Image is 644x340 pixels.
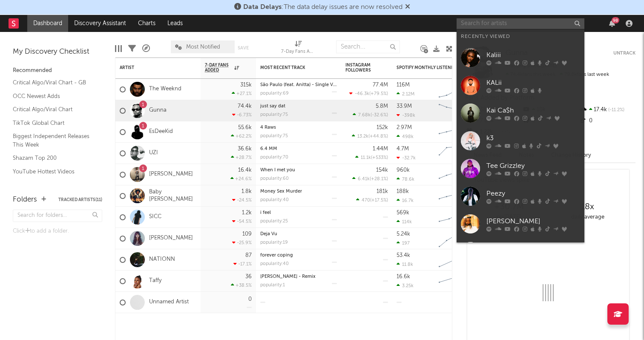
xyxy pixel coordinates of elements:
a: KALii [457,72,584,99]
div: popularity: 70 [260,155,288,160]
div: +24.6 % [230,176,252,182]
div: São Paulo (feat. Anitta) - Single Version [260,83,337,87]
div: ( ) [356,197,388,203]
div: k3 [486,133,580,143]
div: Deja Vu [260,232,337,236]
div: 36 [245,274,252,279]
div: -17.1 % [233,261,252,267]
a: EsDeeKid [149,128,173,135]
input: Search for artists [457,18,584,29]
div: 109 [242,231,252,237]
button: 98 [609,20,615,27]
div: Edit Columns [115,36,122,61]
div: 74.4k [238,104,252,109]
a: Discovery Assistant [68,15,132,32]
div: -25.9 % [232,240,252,245]
a: Biggest Independent Releases This Week [13,132,94,149]
div: My Discovery Checklist [13,47,102,57]
svg: Chart title [435,79,473,100]
div: 315k [240,82,252,88]
div: 4.7M [397,146,409,152]
a: Taffy [149,277,161,285]
div: Whim Whammie - Remix [260,274,337,279]
a: [PERSON_NAME] [149,171,193,178]
a: SICC [149,213,161,221]
a: Shazam Top 200 [13,153,94,163]
span: Most Notified [186,44,220,50]
div: forever coping [260,253,337,258]
div: 98 [612,17,619,23]
span: Data Delays [243,4,282,11]
div: 152k [377,125,388,130]
div: 36.6k [238,146,252,152]
span: Dismiss [405,4,410,11]
a: OCC Newest Adds [13,92,94,101]
div: 6.4 MM [260,147,337,151]
div: +62.2 % [231,133,252,139]
a: [PERSON_NAME] - Remix [260,274,316,279]
a: [PERSON_NAME] [149,235,193,242]
div: A&R Pipeline [142,36,150,61]
svg: Chart title [435,249,473,271]
span: : The data delay issues are now resolved [243,4,402,11]
div: 78.6k [397,176,414,182]
div: 116M [397,82,410,88]
span: -46.3k [355,92,369,96]
a: 6.4 MM [260,147,277,151]
a: TikTok Global Chart [13,118,94,128]
div: Recommended [13,66,102,76]
span: +28.1 % [371,177,387,182]
a: Peezy [457,182,584,210]
div: Artist [120,65,184,70]
svg: Chart title [435,185,473,207]
input: Search... [336,40,400,53]
a: Money Sex Murder [260,189,302,194]
a: i feel [260,210,271,215]
div: -24.5 % [232,197,252,203]
div: 114k [397,219,412,225]
div: Filters [128,36,136,61]
div: 16.7k [397,198,414,203]
button: Untrack [613,49,635,58]
a: Gunna [149,107,167,114]
div: Peezy [486,188,580,199]
a: Kaliii [457,44,584,72]
div: 16.6k [397,274,410,279]
button: Tracked Artists(11) [58,198,102,202]
div: popularity: 25 [260,219,288,224]
svg: Chart title [435,164,473,185]
div: popularity: 75 [260,112,288,117]
div: Most Recent Track [260,65,324,70]
div: Spotify Monthly Listeners [397,65,460,70]
div: Recently Viewed [461,32,580,42]
div: KALii [486,78,580,88]
div: 569k [397,210,409,216]
div: popularity: 60 [260,176,289,181]
div: ( ) [349,91,388,96]
a: Kai Ca$h [457,99,584,127]
div: +28.7 % [231,155,252,160]
div: 188k [397,189,409,194]
div: ( ) [352,133,388,139]
a: YouTube Hottest Videos [13,167,94,176]
span: 7-Day Fans Added [205,63,232,73]
div: popularity: 19 [260,240,288,245]
a: Dashboard [27,15,68,32]
div: 5.8M [376,104,388,109]
div: 53.4k [397,253,410,258]
div: 18 x [548,202,627,212]
div: -32.7k [397,155,416,161]
div: 154k [376,167,388,173]
div: 7-Day Fans Added (7-Day Fans Added) [281,47,315,57]
div: 2.12M [397,91,414,97]
div: -6.73 % [232,112,252,118]
a: Critical Algo/Viral Chart - GB [13,78,94,87]
div: Money Sex Murder [260,189,337,194]
svg: Chart title [435,121,473,143]
div: 77.4M [373,82,388,88]
div: popularity: 40 [260,198,289,202]
a: Baby [PERSON_NAME] [149,189,196,203]
div: ( ) [355,155,388,160]
span: 11.1k [361,156,371,160]
div: -54.5 % [232,219,252,224]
